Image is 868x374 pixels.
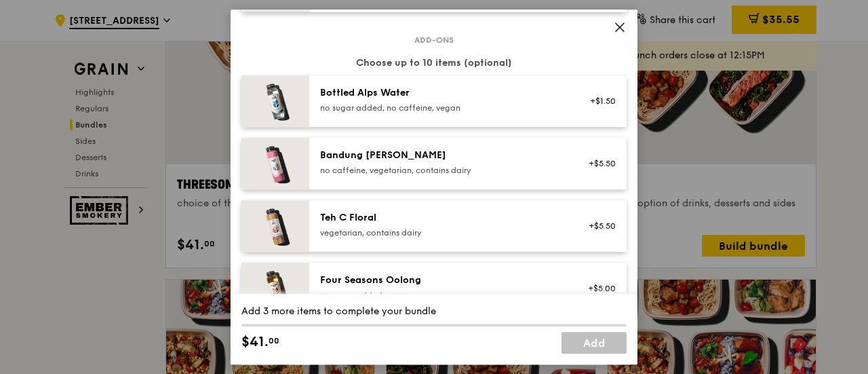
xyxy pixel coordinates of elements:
img: daily_normal_HORZ-bottled-alps-water.jpg [241,75,309,127]
span: 00 [269,335,279,346]
div: Bandung [PERSON_NAME] [320,149,564,162]
img: daily_normal_HORZ-four-seasons-oolong.jpg [241,263,309,314]
div: no sugar added, vegan [320,290,564,301]
div: vegetarian, contains dairy [320,227,564,238]
div: +$1.50 [580,96,616,107]
div: Choose up to 10 items (optional) [241,56,627,70]
div: no sugar added, no caffeine, vegan [320,102,564,113]
img: daily_normal_HORZ-bandung-gao.jpg [241,138,309,189]
span: Add-ons [409,35,459,45]
div: Four Seasons Oolong [320,274,564,287]
div: Teh C Floral [320,211,564,225]
div: +$5.50 [580,158,616,169]
div: Add 3 more items to complete your bundle [241,305,627,318]
span: $41. [241,332,269,352]
div: Bottled Alps Water [320,86,564,100]
a: Add [561,332,627,354]
img: daily_normal_HORZ-teh-c-floral.jpg [241,200,309,252]
div: +$5.00 [580,283,616,294]
div: +$5.50 [580,221,616,231]
div: no caffeine, vegetarian, contains dairy [320,165,564,176]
